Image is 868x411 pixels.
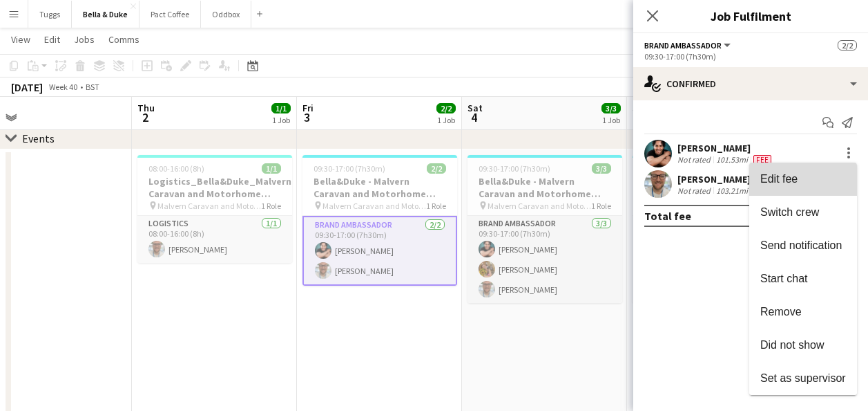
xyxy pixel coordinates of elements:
button: Did not show [749,329,857,362]
button: Switch crew [749,196,857,229]
span: Send notification [760,239,842,251]
button: Start chat [749,262,857,295]
span: Set as supervisor [760,372,846,384]
button: Set as supervisor [749,362,857,395]
span: Start chat [760,273,807,284]
span: Remove [760,306,802,318]
span: Switch crew [760,206,819,218]
button: Send notification [749,229,857,262]
span: Did not show [760,339,824,351]
button: Remove [749,295,857,329]
button: Edit fee [749,163,857,196]
span: Edit fee [760,173,798,185]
